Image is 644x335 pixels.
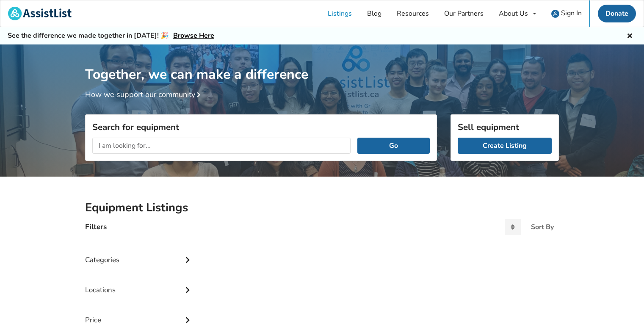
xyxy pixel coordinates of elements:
a: Listings [320,0,359,27]
div: Categories [85,238,193,269]
a: Our Partners [437,0,491,27]
div: Locations [85,269,193,299]
input: I am looking for... [92,138,351,154]
h5: See the difference we made together in [DATE]! 🎉 [8,31,214,40]
img: user icon [551,10,559,18]
h3: Sell equipment [458,122,552,133]
a: Create Listing [458,138,552,154]
h4: Filters [85,222,107,232]
div: Sort By [531,224,554,230]
button: Go [357,138,430,154]
h2: Equipment Listings [85,200,559,215]
a: Blog [359,0,389,27]
a: Browse Here [173,31,214,40]
a: How we support our community [85,89,204,100]
span: Sign In [561,8,582,18]
div: Price [85,299,193,329]
div: About Us [499,10,528,17]
h3: Search for equipment [92,122,430,133]
img: assistlist-logo [8,7,72,20]
h1: Together, we can make a difference [85,44,559,83]
a: Donate [598,5,636,22]
a: Resources [389,0,437,27]
a: user icon Sign In [544,0,589,27]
